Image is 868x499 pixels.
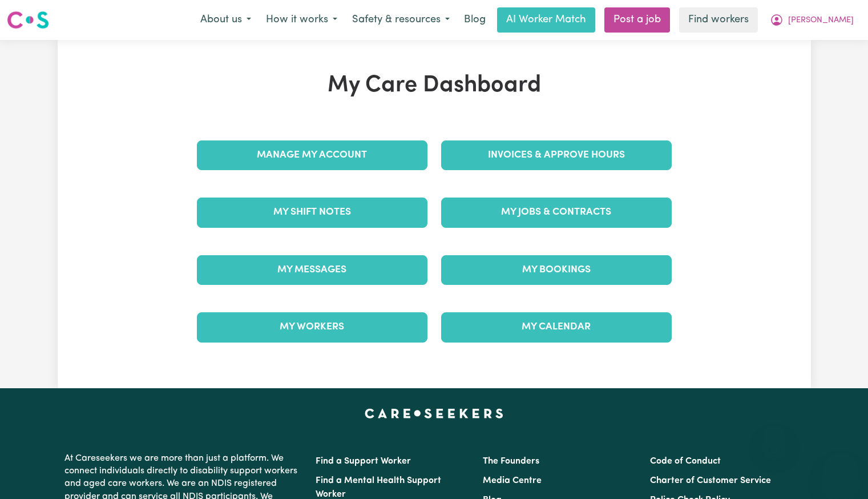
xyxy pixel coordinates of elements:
[441,140,672,170] a: Invoices & Approve Hours
[483,457,539,466] a: The Founders
[7,10,49,30] img: Careseekers logo
[259,8,345,32] button: How it works
[197,312,427,342] a: My Workers
[7,7,49,33] a: Careseekers logo
[441,198,672,227] a: My Jobs & Contracts
[441,255,672,285] a: My Bookings
[763,426,786,449] iframe: Close message
[441,312,672,342] a: My Calendar
[316,476,441,499] a: Find a Mental Health Support Worker
[193,8,259,32] button: About us
[365,409,503,418] a: Careseekers home page
[762,8,861,32] button: My Account
[197,140,427,170] a: Manage My Account
[822,453,859,490] iframe: Button to launch messaging window
[650,476,771,485] a: Charter of Customer Service
[788,14,854,27] span: [PERSON_NAME]
[483,476,542,485] a: Media Centre
[604,7,670,33] a: Post a job
[190,72,679,99] h1: My Care Dashboard
[345,8,457,32] button: Safety & resources
[197,198,427,227] a: My Shift Notes
[316,457,411,466] a: Find a Support Worker
[497,7,595,33] a: AI Worker Match
[197,255,427,285] a: My Messages
[650,457,721,466] a: Code of Conduct
[457,7,492,33] a: Blog
[679,7,758,33] a: Find workers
